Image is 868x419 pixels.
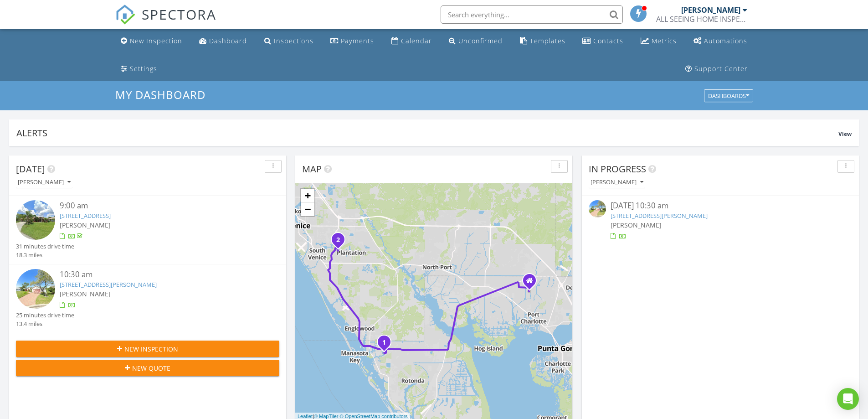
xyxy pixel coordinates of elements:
[589,200,852,241] a: [DATE] 10:30 am [STREET_ADDRESS][PERSON_NAME] [PERSON_NAME]
[327,33,378,50] a: Payments
[529,280,535,286] div: 1198 Dewhurst Street, Port Charlotte FLORIDA 33952
[115,87,205,102] span: My Dashboard
[338,239,344,245] div: 1117 Gretchen Ct, Venice, FL 34293
[611,200,830,212] div: [DATE] 10:30 am
[60,200,257,212] div: 9:00 am
[579,33,627,50] a: Contacts
[694,64,748,73] div: Support Center
[115,5,135,25] img: The Best Home Inspection Software - Spectora
[60,280,157,289] a: [STREET_ADDRESS][PERSON_NAME]
[298,414,313,419] a: Leaflet
[589,163,646,175] span: In Progress
[115,12,216,31] a: SPECTORA
[591,179,643,186] div: [PERSON_NAME]
[593,36,623,45] div: Contacts
[656,15,747,24] div: ALL SEEING HOME INSPECTION
[16,269,279,328] a: 10:30 am [STREET_ADDRESS][PERSON_NAME] [PERSON_NAME] 25 minutes drive time 13.4 miles
[681,5,740,15] div: [PERSON_NAME]
[16,242,74,251] div: 31 minutes drive time
[516,33,569,50] a: Templates
[261,33,317,50] a: Inspections
[16,341,279,357] button: New Inspection
[336,237,340,243] i: 2
[611,212,708,220] a: [STREET_ADDRESS][PERSON_NAME]
[16,176,72,189] button: [PERSON_NAME]
[16,200,55,239] img: streetview
[16,360,279,376] button: New Quote
[314,414,339,419] a: © MapTiler
[130,64,157,73] div: Settings
[60,269,257,280] div: 10:30 am
[589,176,645,189] button: [PERSON_NAME]
[16,311,74,320] div: 25 minutes drive time
[589,200,606,217] img: streetview
[838,130,852,138] span: View
[16,251,74,259] div: 18.3 miles
[340,414,408,419] a: © OpenStreetMap contributors
[445,33,506,50] a: Unconfirmed
[132,363,170,373] span: New Quote
[60,212,111,220] a: [STREET_ADDRESS]
[530,36,565,45] div: Templates
[18,179,71,186] div: [PERSON_NAME]
[458,36,503,45] div: Unconfirmed
[441,5,623,24] input: Search everything...
[652,36,677,45] div: Metrics
[195,33,251,50] a: Dashboard
[301,202,314,216] a: Zoom out
[611,221,662,229] span: [PERSON_NAME]
[388,33,436,50] a: Calendar
[60,221,111,229] span: [PERSON_NAME]
[16,200,279,259] a: 9:00 am [STREET_ADDRESS] [PERSON_NAME] 31 minutes drive time 18.3 miles
[704,36,747,45] div: Automations
[704,90,753,103] button: Dashboards
[708,93,749,99] div: Dashboards
[117,61,161,78] a: Settings
[16,320,74,328] div: 13.4 miles
[682,61,751,78] a: Support Center
[341,36,374,45] div: Payments
[16,269,55,308] img: streetview
[16,163,45,175] span: [DATE]
[142,5,216,24] span: SPECTORA
[690,33,751,50] a: Automations (Basic)
[302,163,322,175] span: Map
[401,36,432,45] div: Calendar
[16,127,838,139] div: Alerts
[384,342,390,347] div: 2607 Oberon Rd, Englewood, FL 34224
[60,290,111,298] span: [PERSON_NAME]
[837,388,859,410] div: Open Intercom Messenger
[117,33,186,50] a: New Inspection
[301,189,314,202] a: Zoom in
[637,33,680,50] a: Metrics
[274,36,313,45] div: Inspections
[209,36,247,45] div: Dashboard
[124,344,178,354] span: New Inspection
[382,340,386,346] i: 1
[130,36,182,45] div: New Inspection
